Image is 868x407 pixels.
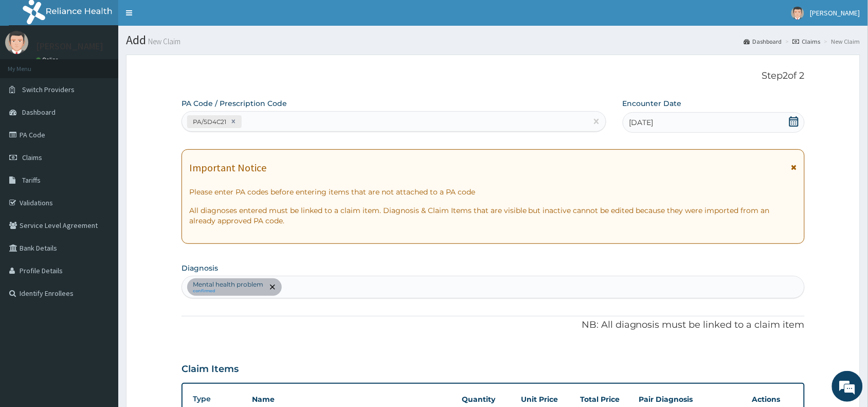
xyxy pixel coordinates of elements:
[189,205,797,226] p: All diagnoses entered must be linked to a claim item. Diagnosis & Claim Items that are visible bu...
[793,37,821,46] a: Claims
[22,175,41,185] span: Tariffs
[182,70,805,82] p: Step 2 of 2
[791,7,804,20] img: User Image
[22,153,42,162] span: Claims
[36,42,103,51] p: [PERSON_NAME]
[182,98,287,109] label: PA Code / Prescription Code
[182,364,239,375] h3: Claim Items
[22,85,75,94] span: Switch Providers
[744,37,782,46] a: Dashboard
[189,162,266,173] h1: Important Notice
[189,187,797,197] p: Please enter PA codes before entering items that are not attached to a PA code
[182,318,805,332] p: NB: All diagnosis must be linked to a claim item
[126,33,860,47] h1: Add
[182,263,218,273] label: Diagnosis
[22,108,56,117] span: Dashboard
[810,8,860,17] span: [PERSON_NAME]
[5,281,196,317] textarea: Type your message and hit 'Enter'
[146,38,180,45] small: New Claim
[190,116,228,128] div: PA/5D4C21
[19,51,42,77] img: d_794563401_company_1708531726252_794563401
[193,289,263,294] small: confirmed
[60,130,142,234] span: We're online!
[36,56,61,63] a: Online
[193,280,263,289] p: Mental health problem
[623,98,682,109] label: Encounter Date
[822,37,860,46] li: New Claim
[268,282,277,292] span: remove selection option
[629,117,654,128] span: [DATE]
[5,31,28,54] img: User Image
[53,58,173,71] div: Chat with us now
[169,5,193,30] div: Minimize live chat window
